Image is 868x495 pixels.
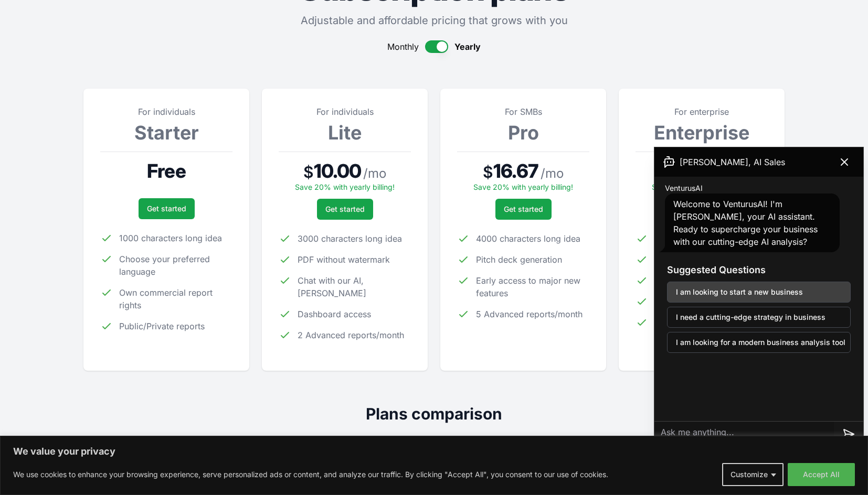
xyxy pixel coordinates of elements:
[279,105,411,118] p: For individuals
[667,282,851,303] button: I am looking to start a new business
[454,40,481,53] span: Yearly
[387,40,419,53] span: Monthly
[493,160,538,181] span: 16.67
[147,160,185,181] span: Free
[298,329,404,341] span: 2 Advanced reports/month
[636,122,768,143] h3: Enterprise
[298,232,402,245] span: 3000 characters long idea
[483,163,493,181] span: $
[295,182,395,191] span: Save 20% with yearly billing!
[680,156,785,168] span: [PERSON_NAME], AI Sales
[476,274,589,299] span: Early access to major new features
[363,165,386,182] span: / mo
[13,468,608,481] p: We use cookies to enhance your browsing experience, serve personalized ads or content, and analyz...
[83,404,785,423] h2: Plans comparison
[83,13,785,28] p: Adjustable and affordable pricing that grows with you
[667,307,851,328] button: I need a cutting-edge strategy in business
[119,232,222,244] span: 1000 characters long idea
[100,105,232,118] p: For individuals
[119,253,232,278] span: Choose your preferred language
[667,332,851,353] button: I am looking for a modern business analysis tool
[495,199,552,220] a: Get started
[476,308,583,320] span: 5 Advanced reports/month
[636,105,768,118] p: For enterprise
[476,232,580,245] span: 4000 characters long idea
[317,199,373,220] a: Get started
[652,182,751,191] span: Save 20% with yearly billing!
[298,274,411,299] span: Chat with our AI, [PERSON_NAME]
[303,163,314,181] span: $
[665,183,703,193] span: VenturusAI
[314,160,362,181] span: 10.00
[100,122,232,143] h3: Starter
[788,463,855,486] button: Accept All
[298,253,390,266] span: PDF without watermark
[667,263,851,277] h3: Suggested Questions
[722,463,784,486] button: Customize
[298,308,371,320] span: Dashboard access
[673,199,818,247] span: Welcome to VenturusAI! I'm [PERSON_NAME], your AI assistant. Ready to supercharge your business w...
[119,320,205,332] span: Public/Private reports
[476,253,562,266] span: Pitch deck generation
[119,286,232,311] span: Own commercial report rights
[279,122,411,143] h3: Lite
[13,445,855,458] p: We value your privacy
[457,105,589,118] p: For SMBs
[473,182,573,191] span: Save 20% with yearly billing!
[457,122,589,143] h3: Pro
[139,198,195,219] a: Get started
[541,165,564,182] span: / mo
[653,163,664,181] span: $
